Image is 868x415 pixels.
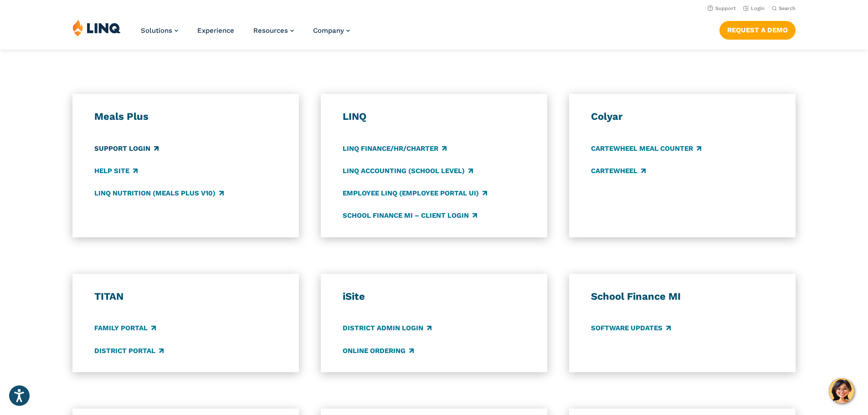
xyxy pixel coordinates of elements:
[343,143,447,154] a: LINQ Finance/HR/Charter
[343,323,431,333] a: District Admin Login
[141,26,172,35] span: Solutions
[343,210,477,220] a: School Finance MI – Client Login
[94,188,224,198] a: LINQ Nutrition (Meals Plus v10)
[141,26,178,35] a: Solutions
[772,5,796,12] button: Open Search Bar
[72,19,121,36] img: LINQ | K‑12 Software
[719,19,796,39] nav: Button Navigation
[708,5,736,11] a: Support
[343,346,414,356] a: Online Ordering
[94,143,159,154] a: Support Login
[343,290,526,303] h3: iSite
[313,26,344,35] span: Company
[343,166,473,176] a: LINQ Accounting (school level)
[591,110,774,123] h3: Colyar
[94,166,138,176] a: Help Site
[197,26,234,35] a: Experience
[343,188,487,198] a: Employee LINQ (Employee Portal UI)
[829,378,854,404] button: Hello, have a question? Let’s chat.
[94,110,277,123] h3: Meals Plus
[253,26,288,35] span: Resources
[343,110,526,123] h3: LINQ
[141,19,350,49] nav: Primary Navigation
[94,323,156,333] a: Family Portal
[253,26,294,35] a: Resources
[94,290,277,303] h3: TITAN
[94,346,164,356] a: District Portal
[313,26,350,35] a: Company
[743,5,765,11] a: Login
[779,5,796,11] span: Search
[719,21,796,39] a: Request a Demo
[591,166,646,176] a: CARTEWHEEL
[591,323,671,333] a: Software Updates
[591,143,701,154] a: CARTEWHEEL Meal Counter
[591,290,774,303] h3: School Finance MI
